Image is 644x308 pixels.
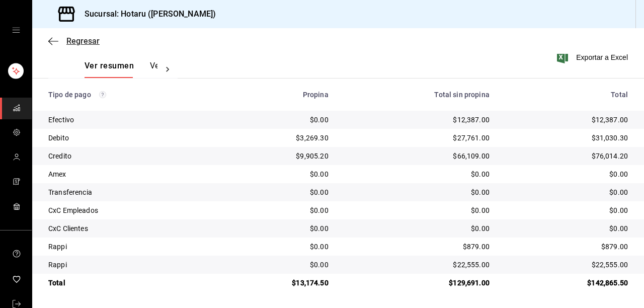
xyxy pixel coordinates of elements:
div: $66,109.00 [345,151,490,161]
div: $31,030.30 [506,133,628,143]
div: $0.00 [225,169,328,179]
div: $0.00 [345,223,490,234]
div: $0.00 [506,223,628,234]
div: $0.00 [506,187,628,197]
div: $0.00 [225,205,328,215]
div: $0.00 [225,187,328,197]
div: navigation tabs [85,61,157,78]
div: $142,865.50 [506,278,628,288]
div: $0.00 [225,115,328,125]
div: $879.00 [345,242,490,252]
div: $129,691.00 [345,278,490,288]
div: Rappi [48,260,209,270]
div: Transferencia [48,187,209,197]
button: open drawer [12,26,20,34]
div: Total [506,91,628,99]
div: $76,014.20 [506,151,628,161]
div: $27,761.00 [345,133,490,143]
div: Total sin propina [345,91,490,99]
button: Regresar [48,36,100,46]
div: Amex [48,169,209,179]
div: Efectivo [48,115,209,125]
div: Tipo de pago [48,91,209,99]
h3: Sucursal: Hotaru ([PERSON_NAME]) [76,8,216,20]
div: $879.00 [506,242,628,252]
div: $0.00 [225,260,328,270]
div: $0.00 [345,169,490,179]
div: CxC Clientes [48,223,209,234]
div: Total [48,278,209,288]
div: Propina [225,91,328,99]
div: $9,905.20 [225,151,328,161]
div: $12,387.00 [506,115,628,125]
div: CxC Empleados [48,205,209,215]
div: $13,174.50 [225,278,328,288]
div: $0.00 [225,242,328,252]
svg: Los pagos realizados con Pay y otras terminales son montos brutos. [99,91,106,98]
div: $0.00 [225,223,328,234]
div: $22,555.00 [506,260,628,270]
div: Debito [48,133,209,143]
div: $12,387.00 [345,115,490,125]
div: Credito [48,151,209,161]
div: $3,269.30 [225,133,328,143]
button: Exportar a Excel [559,51,628,63]
div: Rappi [48,242,209,252]
div: $0.00 [506,205,628,215]
div: $0.00 [345,187,490,197]
button: Ver resumen [85,61,134,78]
button: Ver pagos [150,61,188,78]
div: $22,555.00 [345,260,490,270]
div: $0.00 [345,205,490,215]
div: $0.00 [506,169,628,179]
span: Regresar [66,36,100,46]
